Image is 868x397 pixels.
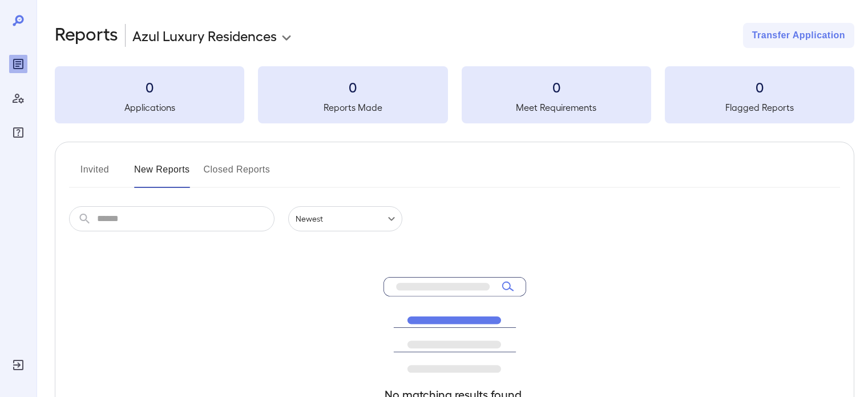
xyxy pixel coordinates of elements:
[55,23,118,48] h2: Reports
[132,26,277,45] p: Azul Luxury Residences
[462,101,651,114] h5: Meet Requirements
[9,123,27,142] div: FAQ
[9,356,27,374] div: Log Out
[288,206,402,231] div: Newest
[258,78,447,96] h3: 0
[204,161,271,188] button: Closed Reports
[665,78,854,96] h3: 0
[55,66,854,123] summary: 0Applications0Reports Made0Meet Requirements0Flagged Reports
[9,89,27,107] div: Manage Users
[55,78,244,96] h3: 0
[258,101,447,114] h5: Reports Made
[69,161,120,188] button: Invited
[743,23,854,48] button: Transfer Application
[665,101,854,114] h5: Flagged Reports
[134,161,190,188] button: New Reports
[462,78,651,96] h3: 0
[9,55,27,73] div: Reports
[55,101,244,114] h5: Applications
